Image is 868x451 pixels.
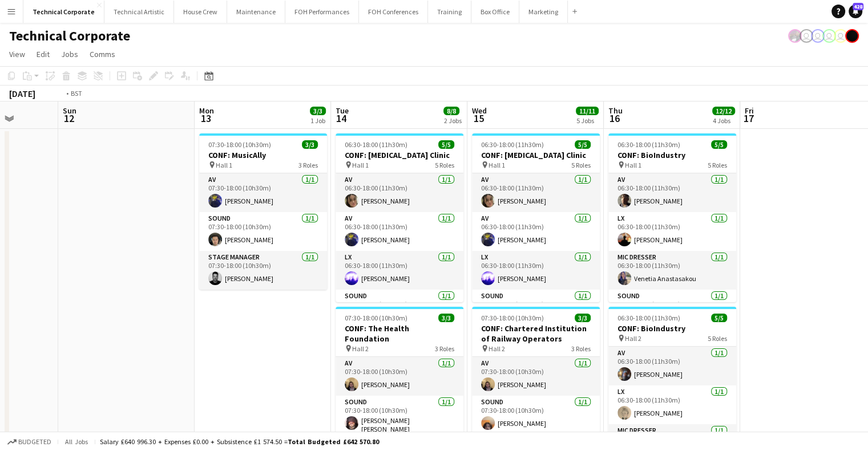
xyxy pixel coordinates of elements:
app-user-avatar: Liveforce Admin [800,29,813,43]
button: Budgeted [6,436,53,448]
div: BST [71,89,82,97]
app-user-avatar: Liveforce Admin [822,29,836,43]
div: Salary £640 996.30 + Expenses £0.00 + Subsistence £1 574.50 = [100,437,379,446]
span: Budgeted [18,438,51,446]
button: Technical Artistic [104,1,174,23]
app-user-avatar: Liveforce Admin [811,29,825,43]
h1: Technical Corporate [9,27,130,44]
span: Comms [90,49,115,59]
span: Jobs [61,49,78,59]
span: View [9,49,25,59]
button: House Crew [174,1,227,23]
a: Jobs [56,47,83,62]
span: Total Budgeted £642 570.80 [288,437,379,446]
app-user-avatar: Vaida Pikzirne [834,29,847,43]
button: Marketing [519,1,568,23]
span: Edit [37,49,50,59]
button: FOH Performances [285,1,359,23]
app-user-avatar: Zubair PERM Dhalla [788,29,802,43]
button: Technical Corporate [23,1,104,23]
button: Maintenance [227,1,285,23]
a: 428 [849,5,862,18]
a: View [5,47,30,62]
button: Box Office [471,1,519,23]
span: 428 [853,3,863,10]
a: Comms [85,47,120,62]
button: FOH Conferences [359,1,428,23]
button: Training [428,1,471,23]
div: [DATE] [9,88,35,99]
a: Edit [32,47,54,62]
app-user-avatar: Gabrielle Barr [845,29,859,43]
span: All jobs [63,437,90,446]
